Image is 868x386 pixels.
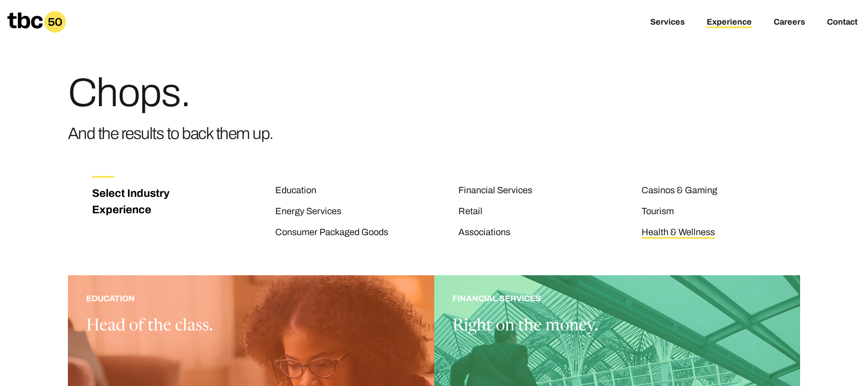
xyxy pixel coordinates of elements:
[275,227,388,239] a: Consumer Packaged Goods
[642,185,717,197] a: Casinos & Gaming
[707,17,752,28] a: Experience
[7,11,66,33] a: Homepage
[827,17,858,28] a: Contact
[275,206,341,218] a: Energy Services
[68,73,273,113] h1: Chops.
[458,185,532,197] a: Financial Services
[774,17,805,28] a: Careers
[458,206,483,218] a: Retail
[68,120,273,147] h3: And the results to back them up.
[642,227,715,239] a: Health & Wellness
[275,185,316,197] a: Education
[458,227,510,239] a: Associations
[650,17,685,28] a: Services
[92,185,180,218] h3: Select Industry Experience
[642,206,674,218] a: Tourism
